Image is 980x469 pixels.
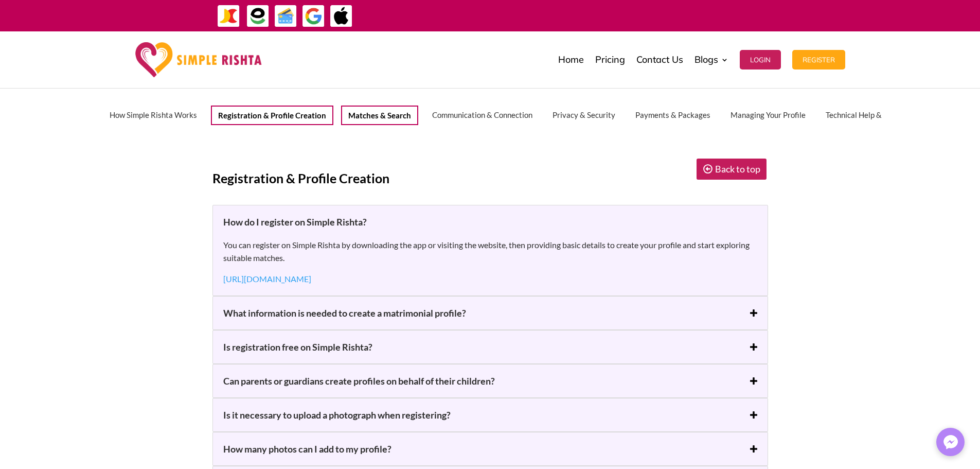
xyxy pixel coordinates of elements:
[629,106,717,125] button: Payments & Packages
[223,341,757,353] h5: Is registration free on Simple Rishta?
[274,5,297,28] img: Credit Cards
[546,106,621,125] button: Privacy & Security
[940,432,961,453] img: Messenger
[223,443,757,455] h5: How many photos can I add to my profile?
[696,158,768,181] a: Back to top
[223,409,757,421] h5: Is it necessary to upload a photograph when registering?
[223,375,757,387] h5: Can parents or guardians create profiles on behalf of their children?
[212,170,389,186] strong: Registration & Profile Creation
[426,106,539,125] button: Communication & Connection
[330,5,353,28] img: ApplePay-icon
[792,50,845,70] button: Register
[223,216,757,228] h5: How do I register on Simple Rishta?
[694,34,728,85] a: Blogs
[223,238,757,272] p: You can register on Simple Rishta by downloading the app or visiting the website, then providing ...
[819,106,916,125] button: Technical Help & Support
[103,106,203,125] button: How Simple Rishta Works
[792,34,845,85] a: Register
[217,5,240,28] img: JazzCash-icon
[302,5,325,28] img: GooglePay-icon
[724,106,812,125] button: Managing Your Profile
[223,274,311,284] a: [URL][DOMAIN_NAME]
[223,307,757,319] h5: What information is needed to create a matrimonial profile?
[558,34,584,85] a: Home
[636,34,683,85] a: Contact Us
[595,34,625,85] a: Pricing
[211,106,333,125] button: Registration & Profile Creation
[740,50,781,70] button: Login
[341,106,418,125] button: Matches & Search
[246,5,270,28] img: EasyPaisa-icon
[740,34,781,85] a: Login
